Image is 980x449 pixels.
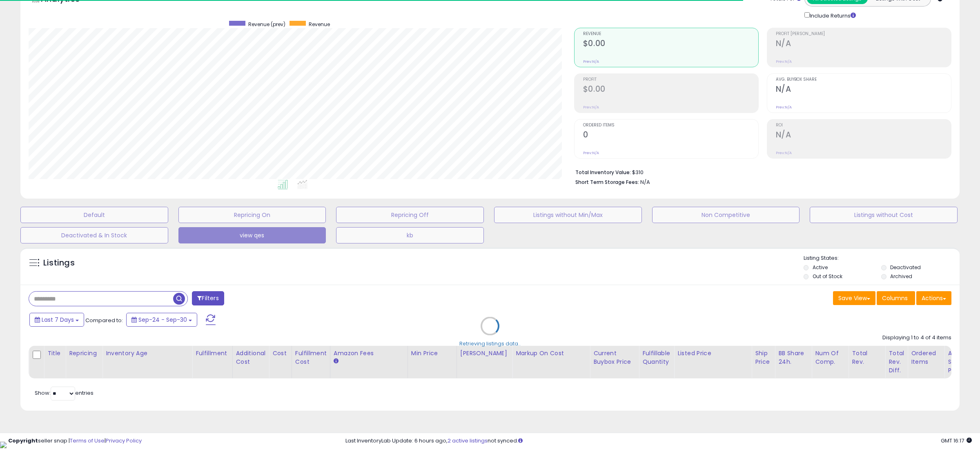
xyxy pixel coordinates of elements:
b: Total Inventory Value: [575,169,631,176]
b: Short Term Storage Fees: [575,179,639,186]
div: Include Returns [798,11,866,20]
div: seller snap | | [8,437,142,445]
button: Non Competitive [652,207,800,223]
span: N/A [640,178,650,186]
span: Revenue [583,32,758,36]
button: Deactivated & In Stock [20,227,168,243]
h2: N/A [776,84,951,95]
button: Listings without Cost [810,207,958,223]
small: Prev: N/A [776,59,792,64]
button: Repricing Off [336,207,484,223]
span: Avg. Buybox Share [776,77,951,82]
div: Last InventoryLab Update: 6 hours ago, not synced. [345,437,972,445]
a: 2 active listings [448,437,488,445]
h2: N/A [776,130,951,141]
li: $310 [575,167,945,177]
h2: N/A [776,39,951,50]
span: ROI [776,123,951,128]
h2: $0.00 [583,84,758,95]
button: Listings without Min/Max [494,207,642,223]
strong: Copyright [8,437,38,445]
button: Repricing On [178,207,326,223]
small: Prev: N/A [776,150,792,155]
small: Prev: N/A [583,150,599,155]
h2: 0 [583,130,758,141]
small: Prev: N/A [583,59,599,64]
button: kb [336,227,484,243]
span: Profit [583,77,758,82]
button: Default [20,207,168,223]
span: Ordered Items [583,123,758,128]
span: 2025-10-8 16:17 GMT [941,437,972,445]
div: Retrieving listings data.. [459,340,521,347]
small: Prev: N/A [776,105,792,110]
a: Terms of Use [70,437,105,445]
span: Profit [PERSON_NAME] [776,32,951,36]
small: Prev: N/A [583,105,599,110]
span: Revenue (prev) [248,21,285,28]
h2: $0.00 [583,39,758,50]
span: Revenue [309,21,330,28]
a: Privacy Policy [106,437,142,445]
button: view qes [178,227,326,243]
